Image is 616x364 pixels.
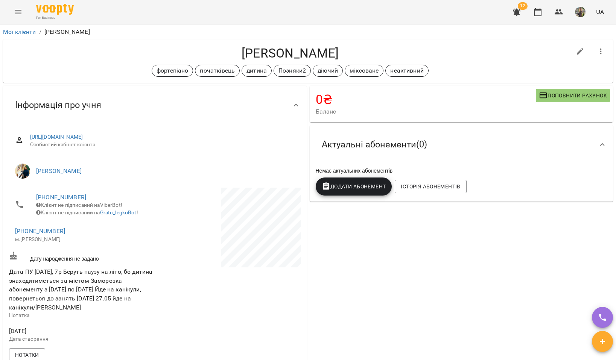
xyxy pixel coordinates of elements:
span: Баланс [316,107,536,116]
a: Gratu_legkoBot [100,209,137,215]
div: дитина [242,65,272,77]
p: неактивний [390,66,423,75]
img: Вікторія БОГДАН [15,164,30,179]
div: фортепіано [152,65,193,77]
p: Позняки2 [278,66,306,75]
button: Поповнити рахунок [536,89,610,102]
a: [PHONE_NUMBER] [15,228,65,235]
p: фортепіано [157,66,188,75]
h4: [PERSON_NAME] [9,45,571,61]
button: Menu [9,3,27,21]
span: Дата ПУ [DATE], 7р Беруть паузу на літо, бо дитина знаходитиметься за містом Заморозка абонементу... [9,268,152,311]
a: [URL][DOMAIN_NAME] [30,134,83,140]
span: Актуальні абонементи ( 0 ) [322,139,427,150]
span: UA [596,8,604,16]
button: Історія абонементів [395,180,466,193]
a: [PERSON_NAME] [36,167,82,174]
p: міксоване [350,66,379,75]
div: неактивний [385,65,428,77]
div: діючий [313,65,343,77]
p: діючий [318,66,338,75]
img: d95d3a1f5a58f9939815add2f0358ac8.jpg [575,7,586,17]
p: Дата створення [9,335,153,343]
div: Інформація про учня [3,86,307,124]
a: [PHONE_NUMBER] [36,194,86,201]
span: Особистий кабінет клієнта [30,141,295,149]
h4: 0 ₴ [316,92,536,107]
span: Клієнт не підписаний на ! [36,209,138,215]
div: початківець [195,65,240,77]
div: Актуальні абонементи(0) [310,125,613,164]
div: Позняки2 [274,65,311,77]
span: For Business [36,15,74,20]
div: міксоване [345,65,383,77]
p: м.[PERSON_NAME] [15,236,147,243]
div: Дату народження не задано [8,250,155,264]
img: Voopty Logo [36,4,74,15]
p: дитина [246,66,267,75]
span: 12 [518,2,528,10]
span: Додати Абонемент [322,182,386,191]
span: Історія абонементів [401,182,460,191]
p: [PERSON_NAME] [44,27,90,36]
button: UA [593,5,607,19]
button: Додати Абонемент [316,177,392,196]
li: / [39,27,41,36]
button: Нотатки [9,348,45,362]
span: Поповнити рахунок [539,91,607,100]
span: Клієнт не підписаний на ViberBot! [36,202,122,208]
div: Немає актуальних абонементів [314,165,609,176]
a: Мої клієнти [3,28,36,35]
span: Нотатки [15,350,39,359]
p: початківець [200,66,235,75]
span: [DATE] [9,327,153,336]
span: Інформація про учня [15,99,101,111]
p: Нотатка [9,312,153,319]
nav: breadcrumb [3,27,613,36]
